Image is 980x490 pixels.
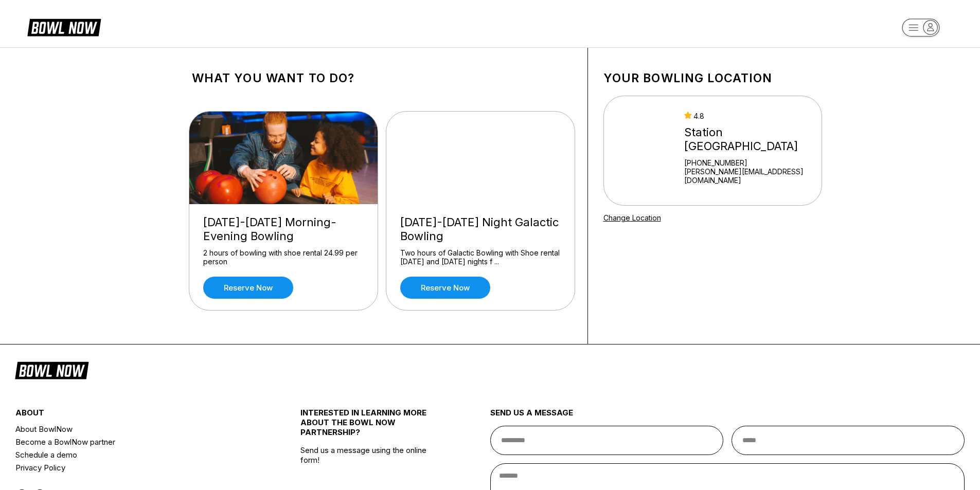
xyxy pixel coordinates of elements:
a: Become a BowlNow partner [15,435,253,448]
div: 2 hours of bowling with shoe rental 24.99 per person [203,248,364,266]
a: Reserve now [203,277,293,299]
a: Reserve now [400,277,490,299]
div: about [15,408,253,423]
h1: What you want to do? [192,71,572,85]
a: About BowlNow [15,423,253,435]
a: Privacy Policy [15,461,253,474]
div: Two hours of Galactic Bowling with Shoe rental [DATE] and [DATE] nights f ... [400,248,561,266]
img: Friday-Saturday Night Galactic Bowling [386,112,576,204]
a: Change Location [603,213,661,222]
img: Friday-Sunday Morning-Evening Bowling [189,112,379,204]
a: [PERSON_NAME][EMAIL_ADDRESS][DOMAIN_NAME] [684,167,817,185]
a: Schedule a demo [15,448,253,461]
img: Station 300 Bluffton [617,112,675,189]
div: send us a message [490,408,965,426]
div: 4.8 [684,112,817,120]
h1: Your bowling location [603,71,822,85]
div: [DATE]-[DATE] Night Galactic Bowling [400,215,561,243]
div: INTERESTED IN LEARNING MORE ABOUT THE BOWL NOW PARTNERSHIP? [300,408,443,445]
div: [DATE]-[DATE] Morning-Evening Bowling [203,215,364,243]
div: Station [GEOGRAPHIC_DATA] [684,125,817,153]
div: [PHONE_NUMBER] [684,158,817,167]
